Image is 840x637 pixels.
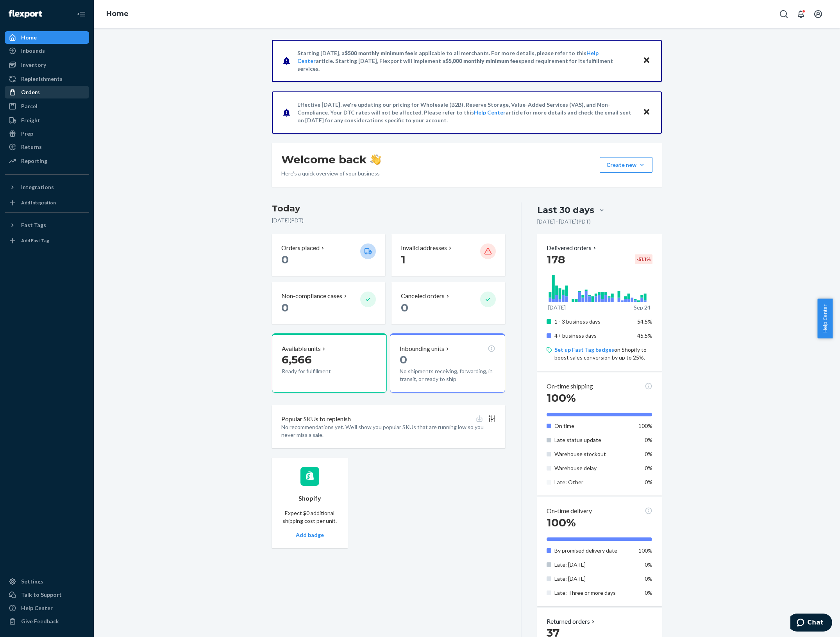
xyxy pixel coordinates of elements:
button: Close Navigation [73,6,89,22]
span: 178 [547,253,565,266]
div: Integrations [21,183,54,191]
p: Sep 24 [634,304,651,311]
a: Replenishments [5,73,89,85]
button: Open notifications [793,6,809,22]
iframe: Opens a widget where you can chat to one of our agents [790,614,832,633]
p: Shopify [298,494,321,503]
span: 0 [400,353,407,366]
div: Replenishments [21,75,63,83]
a: Parcel [5,100,89,113]
p: Late: Three or more days [554,589,631,597]
p: [DATE] [548,304,566,311]
button: Inbounding units0No shipments receiving, forwarding, in transit, or ready to ship [390,333,505,393]
p: on Shopify to boost sales conversion by up to 25%. [554,346,652,361]
span: $5,000 monthly minimum fee [445,57,518,64]
img: hand-wave emoji [370,154,381,165]
h3: Today [272,202,505,215]
p: 1 - 3 business days [554,318,631,326]
a: Reporting [5,155,89,167]
button: Talk to Support [5,589,89,601]
p: Add badge [296,531,324,539]
p: Invalid addresses [401,243,447,252]
p: 4+ business days [554,332,631,340]
span: 0% [645,575,652,582]
a: Add Fast Tag [5,234,89,247]
button: Integrations [5,181,89,193]
a: Orders [5,86,89,98]
span: 0% [645,589,652,596]
div: Prep [21,130,33,138]
button: Close [642,55,652,66]
div: Settings [21,578,43,585]
p: No recommendations yet. We’ll show you popular SKUs that are running low so you never miss a sale. [281,423,496,439]
button: Give Feedback [5,615,89,628]
p: Available units [282,344,321,353]
span: 1 [401,253,406,266]
button: Canceled orders 0 [391,282,505,324]
div: Orders [21,88,40,96]
p: Late status update [554,436,631,444]
a: Home [5,31,89,44]
div: Add Integration [21,199,56,206]
button: Fast Tags [5,219,89,231]
span: 45.5% [637,332,652,339]
span: 100% [638,547,652,554]
button: Orders placed 0 [272,234,385,276]
a: Help Center [474,109,506,116]
div: Help Center [21,604,53,612]
span: 0% [645,451,652,457]
p: On time [554,422,631,430]
button: Open account menu [810,6,826,22]
p: Late: [DATE] [554,561,631,569]
a: Settings [5,575,89,588]
button: Invalid addresses 1 [391,234,505,276]
p: Inbounding units [400,344,444,353]
a: Inventory [5,59,89,71]
p: By promised delivery date [554,547,631,555]
div: Freight [21,116,40,124]
div: Fast Tags [21,221,46,229]
a: Set up Fast Tag badges [554,346,614,353]
a: Inbounds [5,45,89,57]
p: No shipments receiving, forwarding, in transit, or ready to ship [400,367,495,383]
div: Last 30 days [537,204,594,216]
p: Warehouse delay [554,464,631,472]
button: Open Search Box [776,6,792,22]
a: Returns [5,141,89,153]
p: Effective [DATE], we're updating our pricing for Wholesale (B2B), Reserve Storage, Value-Added Se... [297,101,635,124]
span: 100% [638,422,652,429]
div: Add Fast Tag [21,237,49,244]
div: Talk to Support [21,591,62,599]
p: Ready for fulfillment [282,367,354,375]
button: Create new [600,157,652,173]
button: Close [642,107,652,118]
div: Home [21,34,37,41]
span: 0% [645,479,652,485]
button: Delivered orders [547,243,598,252]
p: Late: Other [554,478,631,486]
span: 0 [401,301,408,314]
p: Late: [DATE] [554,575,631,583]
button: Help Center [817,299,833,338]
span: 54.5% [637,318,652,325]
span: 0% [645,437,652,443]
div: Reporting [21,157,47,165]
p: [DATE] ( PDT ) [272,217,505,224]
button: Non-compliance cases 0 [272,282,385,324]
span: $500 monthly minimum fee [345,50,413,56]
img: Flexport logo [9,10,42,18]
p: [DATE] - [DATE] ( PDT ) [537,218,591,225]
p: Here’s a quick overview of your business [281,170,381,177]
button: Returned orders [547,617,596,626]
span: 0% [645,561,652,568]
span: 6,566 [282,353,312,366]
span: 100% [547,391,576,404]
div: Give Feedback [21,617,59,625]
span: 0% [645,465,652,471]
ol: breadcrumbs [100,3,135,25]
div: Inventory [21,61,46,69]
p: On-time shipping [547,382,593,391]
